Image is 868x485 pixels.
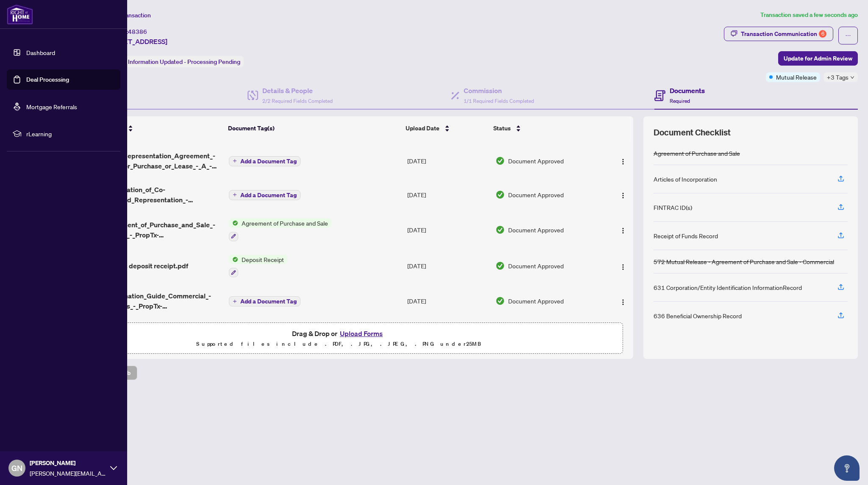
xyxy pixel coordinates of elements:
[233,299,237,303] span: plus
[620,192,626,199] img: Logo
[404,178,492,212] td: [DATE]
[784,52,852,65] span: Update for Admin Review
[229,156,300,166] button: Add a Document Tag
[86,291,222,311] span: RECO_Information_Guide_Commercial_-_RECO_Forms_-_PropTx-[PERSON_NAME].pdf
[508,156,564,165] span: Document Approved
[337,328,385,339] button: Upload Forms
[105,36,167,47] span: [STREET_ADDRESS]
[493,124,511,133] span: Status
[238,255,287,264] span: Deposit Receipt
[404,248,492,284] td: [DATE]
[229,218,238,228] img: Status Icon
[508,261,564,270] span: Document Approved
[30,458,106,468] span: [PERSON_NAME]
[495,190,505,199] img: Document Status
[620,264,626,270] img: Logo
[404,284,492,318] td: [DATE]
[620,299,626,306] img: Logo
[26,49,55,56] a: Dashboard
[404,144,492,178] td: [DATE]
[128,58,240,66] span: Information Updated - Processing Pending
[495,261,505,270] img: Document Status
[834,455,860,481] button: Open asap
[240,158,297,164] span: Add a Document Tag
[240,298,297,304] span: Add a Document Tag
[654,231,718,240] div: Receipt of Funds Record
[11,462,22,474] span: GN
[229,295,300,306] button: Add a Document Tag
[620,158,626,165] img: Logo
[508,190,564,199] span: Document Approved
[106,11,151,19] span: View Transaction
[495,296,505,306] img: Document Status
[654,203,692,212] div: FINTRAC ID(s)
[406,124,440,133] span: Upload Date
[30,468,106,478] span: [PERSON_NAME][EMAIL_ADDRESS][DOMAIN_NAME]
[741,27,826,41] div: Transaction Communication
[654,149,740,158] div: Agreement of Purchase and Sale
[670,98,690,104] span: Required
[654,174,717,184] div: Articles of Incorporation
[26,76,69,83] a: Deal Processing
[105,56,244,67] div: Status:
[616,188,630,201] button: Logo
[238,218,331,228] span: Agreement of Purchase and Sale
[616,154,630,168] button: Logo
[464,85,534,96] h4: Commission
[262,98,333,104] span: 2/2 Required Fields Completed
[229,155,300,166] button: Add a Document Tag
[850,75,854,80] span: down
[464,98,534,104] span: 1/1 Required Fields Completed
[654,283,802,292] div: 631 Corporation/Entity Identification InformationRecord
[778,51,858,66] button: Update for Admin Review
[240,192,297,198] span: Add a Document Tag
[86,220,222,240] span: 500_Agreement_of_Purchase_and_Sale_-_Commercial_-_PropTx-[PERSON_NAME].pdf
[402,116,490,140] th: Upload Date
[819,30,826,38] div: 6
[404,212,492,248] td: [DATE]
[508,296,564,306] span: Document Approved
[495,225,505,234] img: Document Status
[670,85,705,96] h4: Documents
[86,261,188,271] span: 13036 - trust deposit receipt.pdf
[83,116,225,140] th: (7) File Name
[229,255,287,278] button: Status IconDeposit Receipt
[233,193,237,197] span: plus
[616,259,630,273] button: Logo
[654,257,834,266] div: 572 Mutual Release - Agreement of Purchase and Sale - Commercial
[292,328,385,339] span: Drag & Drop or
[616,294,630,308] button: Logo
[86,185,222,205] span: 320_Confirmation_of_Co-operation_and_Representation_-_Buyer_Seller_-_PropTx-[PERSON_NAME].pdf
[616,223,630,237] button: Logo
[229,255,238,264] img: Status Icon
[845,33,851,39] span: ellipsis
[233,159,237,163] span: plus
[495,156,505,165] img: Document Status
[654,311,742,320] div: 636 Beneficial Ownership Record
[724,27,833,41] button: Transaction Communication6
[654,127,731,138] span: Document Checklist
[620,227,626,234] img: Logo
[229,218,331,241] button: Status IconAgreement of Purchase and Sale
[508,225,564,234] span: Document Approved
[60,339,618,349] p: Supported files include .PDF, .JPG, .JPEG, .PNG under 25 MB
[827,72,849,82] span: +3 Tags
[760,10,858,20] article: Transaction saved a few seconds ago
[26,129,114,138] span: rLearning
[490,116,600,140] th: Status
[262,85,333,96] h4: Details & People
[225,116,402,140] th: Document Tag(s)
[55,323,623,354] span: Drag & Drop orUpload FormsSupported files include .PDF, .JPG, .JPEG, .PNG under25MB
[229,296,300,306] button: Add a Document Tag
[229,190,300,200] button: Add a Document Tag
[776,72,817,82] span: Mutual Release
[128,28,147,36] span: 48386
[86,151,222,171] span: 300_Buyer_Representation_Agreement_-_Authority_for_Purchase_or_Lease_-_A_-_PropTx-[PERSON_NAME].pdf
[26,103,77,110] a: Mortgage Referrals
[229,189,300,200] button: Add a Document Tag
[7,4,33,25] img: logo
